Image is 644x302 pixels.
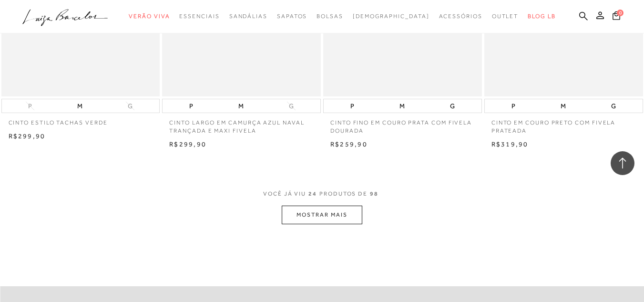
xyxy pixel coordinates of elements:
button: M [235,99,246,113]
button: G [286,102,296,111]
a: BLOG LB [528,8,555,25]
button: G [125,102,135,111]
span: R$259,90 [330,140,368,148]
span: Bolsas [317,13,343,20]
span: 0 [617,10,624,16]
button: G [447,99,458,113]
a: categoryNavScreenReaderText [277,8,307,25]
span: Sapatos [277,13,307,20]
button: M [74,99,85,113]
span: Essenciais [179,13,219,20]
a: categoryNavScreenReaderText [179,8,219,25]
button: P [186,99,196,113]
button: P [25,102,35,111]
a: CINTO EM COURO PRETO COM FIVELA PRATEADA [484,113,643,135]
a: categoryNavScreenReaderText [492,8,519,25]
button: G [608,99,619,113]
span: Verão Viva [129,13,170,20]
a: categoryNavScreenReaderText [439,8,482,25]
a: noSubCategoriesText [353,8,429,25]
a: categoryNavScreenReaderText [229,8,267,25]
span: R$319,90 [491,140,529,148]
button: 0 [610,10,623,23]
span: 98 [370,190,378,197]
span: 24 [308,190,317,197]
a: CINTO FINO EM COURO PRATA COM FIVELA DOURADA [323,113,482,135]
span: R$299,90 [169,140,206,148]
span: R$299,90 [9,132,46,140]
span: Acessórios [439,13,482,20]
a: CINTO LARGO EM CAMURÇA AZUL NAVAL TRANÇADA E MAXI FIVELA [162,113,321,135]
span: BLOG LB [528,13,555,20]
button: P [509,99,518,113]
button: MOSTRAR MAIS [282,206,362,224]
span: Outlet [492,13,519,20]
button: P [348,99,357,113]
button: M [397,99,408,113]
button: M [558,99,569,113]
span: [DEMOGRAPHIC_DATA] [353,13,429,20]
span: Sandálias [229,13,267,20]
a: categoryNavScreenReaderText [317,8,343,25]
a: CINTO ESTILO TACHAS VERDE [1,113,160,127]
span: VOCÊ JÁ VIU PRODUTOS DE [263,190,381,197]
a: categoryNavScreenReaderText [129,8,170,25]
